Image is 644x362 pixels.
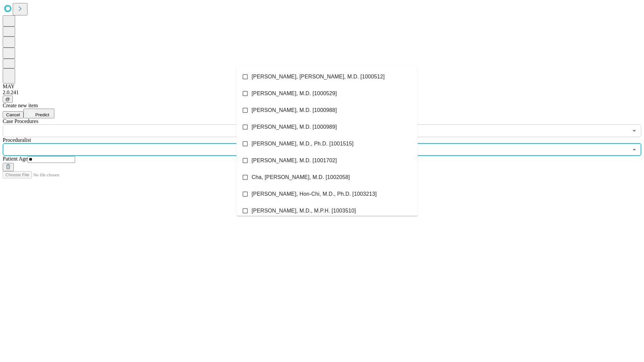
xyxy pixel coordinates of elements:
[3,89,641,96] div: 2.0.241
[3,96,13,103] button: @
[3,118,38,124] span: Scheduled Procedure
[252,106,337,114] span: [PERSON_NAME], M.D. [1000988]
[252,173,350,181] span: Cha, [PERSON_NAME], M.D. [1002058]
[3,137,31,143] span: Proceduralist
[252,73,385,81] span: [PERSON_NAME], [PERSON_NAME], M.D. [1000512]
[630,126,639,135] button: Open
[3,103,38,108] span: Create new item
[252,140,354,148] span: [PERSON_NAME], M.D., Ph.D. [1001515]
[5,97,10,102] span: @
[252,207,356,215] span: [PERSON_NAME], M.D., M.P.H. [1003510]
[252,123,337,131] span: [PERSON_NAME], M.D. [1000989]
[3,111,23,118] button: Cancel
[252,89,337,98] span: [PERSON_NAME], M.D. [1000529]
[252,190,377,198] span: [PERSON_NAME], Hon-Chi, M.D., Ph.D. [1003213]
[630,145,639,154] button: Close
[35,112,49,117] span: Predict
[3,156,28,162] span: Patient Age
[23,109,54,118] button: Predict
[252,157,337,165] span: [PERSON_NAME], M.D. [1001702]
[3,83,641,89] div: MAY
[6,112,20,117] span: Cancel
